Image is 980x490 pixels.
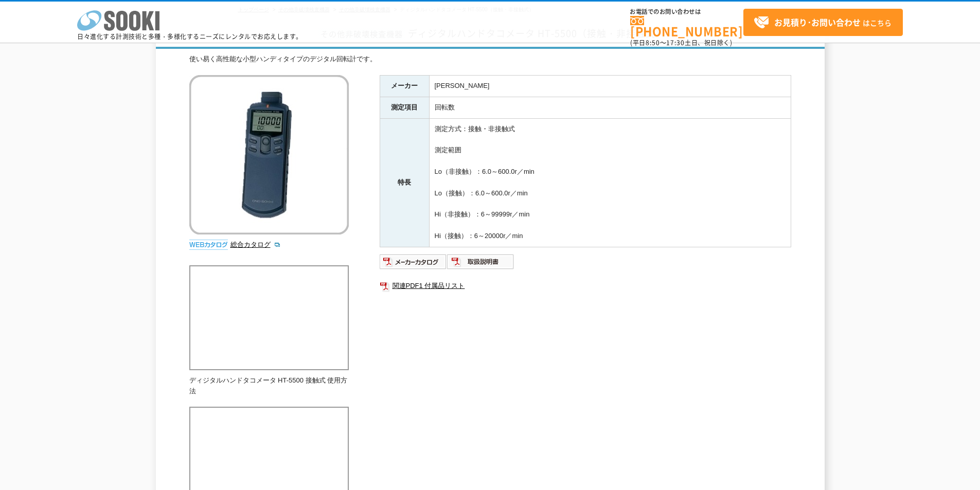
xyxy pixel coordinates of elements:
[189,375,349,397] p: ディジタルハンドタコメータ HT-5500 接触式 使用方法
[189,54,791,65] div: 使い易く高性能な小型ハンディタイプのデジタル回転計です。
[447,253,514,270] img: 取扱説明書
[630,9,743,15] span: お電話でのお問い合わせは
[447,260,514,268] a: 取扱説明書
[380,260,447,268] a: メーカーカタログ
[429,118,791,247] td: 測定方式：接触・非接触式 測定範囲 Lo（非接触）：6.0～600.0r／min Lo（接触）：6.0～600.0r／min Hi（非接触）：6～99999r／min Hi（接触）：6～2000...
[380,118,429,247] th: 特長
[380,76,429,97] th: メーカー
[380,253,447,270] img: メーカーカタログ
[429,97,791,118] td: 回転数
[666,38,685,47] span: 17:30
[754,15,892,30] span: はこちら
[380,97,429,118] th: 測定項目
[380,279,791,293] a: 関連PDF1 付属品リスト
[630,16,743,37] a: [PHONE_NUMBER]
[189,75,349,234] img: ディジタルハンドタコメータ HT-5500（接触・非接触式）
[230,241,281,248] a: 総合カタログ
[189,240,228,250] img: webカタログ
[77,33,302,40] p: 日々進化する計測技術と多種・多様化するニーズにレンタルでお応えします。
[774,16,861,28] strong: お見積り･お問い合わせ
[630,38,732,47] span: (平日 ～ 土日、祝日除く)
[646,38,660,47] span: 8:50
[743,9,903,36] a: お見積り･お問い合わせはこちら
[429,76,791,97] td: [PERSON_NAME]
